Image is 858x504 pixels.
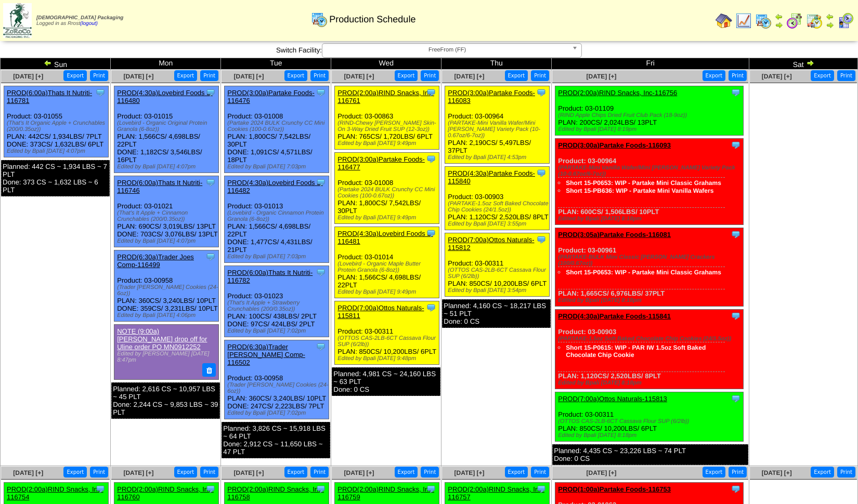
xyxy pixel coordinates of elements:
[558,395,667,403] a: PROD(7:00a)Ottos Naturals-115813
[202,363,216,377] button: Delete Note
[174,70,198,81] button: Export
[441,58,552,70] td: Thu
[337,155,425,171] a: PROD(3:00a)Partake Foods-116477
[454,73,485,80] a: [DATE] [+]
[536,168,547,178] img: Tooltip
[227,120,329,132] div: (Partake 2024 BULK Crunchy CC Mini Cookies (100-0.67oz))
[90,70,108,81] button: Print
[749,58,858,70] td: Sat
[310,70,329,81] button: Print
[421,467,439,478] button: Print
[205,251,216,262] img: Tooltip
[555,86,744,136] div: Product: 03-01109 PLAN: 200CS / 2,024LBS / 13PLT
[558,126,743,132] div: Edited by Bpali [DATE] 8:19pm
[558,336,743,342] div: (PARTAKE-1.5oz Soft Baked Chocolate Chip Cookies (24/1.5oz))
[227,300,329,312] div: (That's It Apple + Strawberry Crunchables (200/0.35oz))
[448,485,544,501] a: PROD(2:00a)RIND Snacks, Inc-116757
[227,328,329,334] div: Edited by Bpali [DATE] 7:02pm
[337,215,439,221] div: Edited by Bpali [DATE] 9:49pm
[200,70,218,81] button: Print
[335,153,439,224] div: Product: 03-01008 PLAN: 1,800CS / 7,542LBS / 30PLT
[227,382,329,394] div: (Trader [PERSON_NAME] Cookies (24-6oz))
[426,302,436,313] img: Tooltip
[225,266,329,337] div: Product: 03-01023 PLAN: 100CS / 438LBS / 2PLT DONE: 97CS / 424LBS / 2PLT
[552,58,749,70] td: Fri
[7,485,103,501] a: PROD(2:00a)RIND Snacks, Inc-116754
[558,165,743,177] div: (PARTAKE-Mini Vanilla Wafer/Mini [PERSON_NAME] Variety Pack (10-0.67oz/6-7oz))
[395,467,418,478] button: Export
[344,469,374,476] a: [DATE] [+]
[337,304,424,320] a: PROD(7:00a)Ottos Naturals-115811
[448,267,549,280] div: (OTTOS CAS-2LB-6CT Cassava Flour SUP (6/2lb))
[80,21,98,26] a: (logout)
[806,12,823,29] img: calendarinout.gif
[174,467,198,478] button: Export
[442,299,551,328] div: Planned: 4,160 CS ~ 18,217 LBS ~ 51 PLT Done: 0 CS
[114,176,219,247] div: Product: 03-01021 PLAN: 690CS / 3,019LBS / 13PLT DONE: 703CS / 3,076LBS / 13PLT
[731,229,741,240] img: Tooltip
[337,485,434,501] a: PROD(2:00a)RIND Snacks, Inc-116759
[233,73,264,80] a: [DATE] [+]
[762,73,792,80] a: [DATE] [+]
[426,228,436,238] img: Tooltip
[114,250,219,322] div: Product: 03-00958 PLAN: 360CS / 3,240LBS / 10PLT DONE: 359CS / 3,231LBS / 10PLT
[454,469,485,476] a: [DATE] [+]
[337,261,439,273] div: (Lovebird - Organic Maple Butter Protein Granola (6-8oz))
[445,86,550,164] div: Product: 03-00964 PLAN: 2,190CS / 5,497LBS / 37PLT
[337,355,439,362] div: Edited by Bpali [DATE] 9:48pm
[586,469,616,476] a: [DATE] [+]
[555,228,744,307] div: Product: 03-00961 PLAN: 1,665CS / 6,976LBS / 37PLT
[566,269,721,276] a: Short 15-P0653: WIP - Partake Mini Classic Grahams
[837,70,855,81] button: Print
[837,467,855,478] button: Print
[448,89,535,104] a: PROD(3:00a)Partake Foods-116083
[731,311,741,321] img: Tooltip
[95,484,106,494] img: Tooltip
[395,70,418,81] button: Export
[227,179,323,194] a: PROD(4:30a)Lovebird Foods L-116482
[786,12,803,29] img: calendarblend.gif
[205,177,216,188] img: Tooltip
[337,140,439,147] div: Edited by Bpali [DATE] 9:49pm
[335,86,439,150] div: Product: 03-00863 PLAN: 765CS / 1,720LBS / 6PLT
[716,12,732,29] img: home.gif
[421,70,439,81] button: Print
[536,87,547,98] img: Tooltip
[729,70,747,81] button: Print
[117,120,218,132] div: (Lovebird - Organic Original Protein Granola (6-8oz))
[63,467,87,478] button: Export
[3,3,32,38] img: zoroco-logo-small.webp
[117,179,202,194] a: PROD(6:00a)Thats It Nutriti-116746
[227,269,313,284] a: PROD(6:00a)Thats It Nutriti-116782
[227,164,329,170] div: Edited by Bpali [DATE] 7:03pm
[558,432,743,439] div: Edited by Bpali [DATE] 8:18pm
[227,210,329,222] div: (Lovebird - Organic Cinnamon Protein Granola (6-8oz))
[7,89,92,104] a: PROD(6:00a)Thats It Nutriti-116781
[227,343,305,366] a: PROD(6:30a)Trader [PERSON_NAME] Comp-116502
[731,140,741,150] img: Tooltip
[117,351,214,363] div: Edited by [PERSON_NAME] [DATE] 8:47pm
[227,485,324,501] a: PROD(2:00a)RIND Snacks, Inc-116758
[448,169,535,185] a: PROD(4:30a)Partake Foods-115840
[123,73,153,80] a: [DATE] [+]
[762,469,792,476] a: [DATE] [+]
[558,141,671,149] a: PROD(3:00a)Partake Foods-116093
[13,73,43,80] a: [DATE] [+]
[205,87,216,98] img: Tooltip
[337,289,439,295] div: Edited by Bpali [DATE] 9:49pm
[558,312,671,320] a: PROD(4:30a)Partake Foods-115841
[505,467,528,478] button: Export
[284,70,308,81] button: Export
[233,469,264,476] span: [DATE] [+]
[311,11,328,28] img: calendarprod.gif
[558,231,671,238] a: PROD(3:05a)Partake Foods-116081
[426,484,436,494] img: Tooltip
[344,73,374,80] a: [DATE] [+]
[225,86,329,173] div: Product: 03-01008 PLAN: 1,800CS / 7,542LBS / 30PLT DONE: 1,091CS / 4,571LBS / 18PLT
